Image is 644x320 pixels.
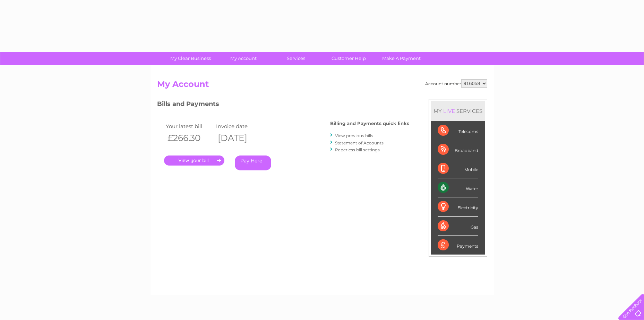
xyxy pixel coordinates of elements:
a: Statement of Accounts [335,140,384,145]
a: Customer Help [320,52,377,65]
h2: My Account [157,79,487,92]
div: Account number [425,79,487,88]
div: LIVE [442,108,456,114]
td: Invoice date [214,122,265,131]
div: Water [438,178,478,197]
td: Your latest bill [164,122,214,131]
a: Pay Here [235,155,271,170]
div: Electricity [438,197,478,216]
a: Services [267,52,325,65]
th: [DATE] [214,131,265,145]
div: MY SERVICES [431,101,485,121]
div: Mobile [438,159,478,178]
a: My Account [215,52,272,65]
a: View previous bills [335,133,373,138]
a: . [164,155,224,166]
th: £266.30 [164,131,214,145]
a: Make A Payment [373,52,430,65]
div: Payments [438,236,478,255]
div: Telecoms [438,121,478,140]
div: Gas [438,217,478,236]
h3: Bills and Payments [157,99,409,111]
a: My Clear Business [162,52,219,65]
div: Broadband [438,140,478,159]
a: Paperless bill settings [335,147,380,152]
h4: Billing and Payments quick links [330,121,409,126]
